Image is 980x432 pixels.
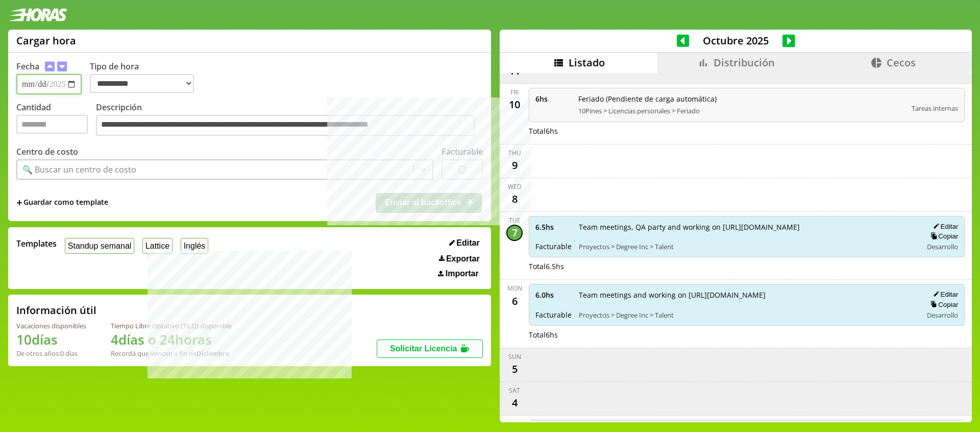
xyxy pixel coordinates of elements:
span: Solicitar Licencia [390,344,457,353]
div: De otros años: 0 días [16,349,86,358]
span: 6 hs [535,94,571,104]
div: Thu [508,149,521,157]
span: Facturable [535,310,572,320]
div: 4 [506,395,523,411]
div: Total 6 hs [529,126,965,136]
span: Feriado (Pendiente de carga automática) [578,94,904,104]
button: Copiar [927,232,958,241]
button: Copiar [927,300,958,309]
h1: 4 días o 24 horas [111,330,232,349]
span: + [16,197,22,208]
h2: Información útil [16,303,96,317]
span: Facturable [535,242,572,251]
button: Standup semanal [65,238,134,254]
label: Fecha [16,61,39,72]
div: Fri [510,420,519,428]
h1: Cargar hora [16,34,76,47]
div: 5 [506,361,523,377]
div: Total 6.5 hs [529,261,965,271]
button: Exportar [436,254,483,264]
div: Vacaciones disponibles [16,321,86,330]
label: Tipo de hora [90,61,202,94]
span: Distribución [714,56,775,69]
span: Team meetings, QA party and working on [URL][DOMAIN_NAME] [579,222,915,232]
div: 7 [506,225,523,241]
button: Editar [446,238,483,248]
input: Cantidad [16,115,88,134]
span: 6.0 hs [535,290,572,300]
div: Tiempo Libre Optativo (TiLO) disponible [111,321,232,330]
span: Tareas internas [912,104,958,113]
span: 6.5 hs [535,222,572,232]
textarea: Descripción [96,115,475,136]
span: Team meetings and working on [URL][DOMAIN_NAME] [579,290,915,300]
div: 8 [506,191,523,207]
select: Tipo de hora [90,74,194,93]
div: Wed [508,182,522,191]
label: Facturable [442,146,483,157]
div: 🔍 Buscar un centro de costo [22,164,136,175]
div: 9 [506,157,523,174]
button: Inglés [181,238,208,254]
span: Proyectos > Degree Inc > Talent [579,310,915,320]
b: Diciembre [197,349,229,358]
span: Desarrollo [927,242,958,251]
span: Listado [569,56,605,69]
span: Desarrollo [927,310,958,320]
span: Proyectos > Degree Inc > Talent [579,242,915,251]
span: Templates [16,238,57,249]
div: Recordá que vencen a fin de [111,349,232,358]
div: 10 [506,97,523,113]
label: Descripción [96,102,483,139]
div: Sun [508,352,521,361]
h1: 10 días [16,330,86,349]
span: Importar [446,269,479,278]
div: Fri [510,88,519,97]
img: logotipo [8,8,67,21]
span: Editar [456,238,479,248]
div: Sat [509,386,520,395]
label: Centro de costo [16,146,78,157]
button: Editar [930,290,958,299]
span: Cecos [887,56,916,69]
span: +Guardar como template [16,197,108,208]
span: Octubre 2025 [689,34,782,47]
button: Solicitar Licencia [377,340,483,358]
label: Cantidad [16,102,96,139]
span: 10Pines > Licencias personales > Feriado [578,106,904,115]
div: scrollable content [500,73,972,421]
div: Mon [507,284,522,293]
div: Tue [509,216,521,225]
div: 6 [506,293,523,309]
button: Editar [930,222,958,231]
span: Exportar [446,254,480,263]
button: Lattice [142,238,173,254]
div: Total 6 hs [529,330,965,340]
